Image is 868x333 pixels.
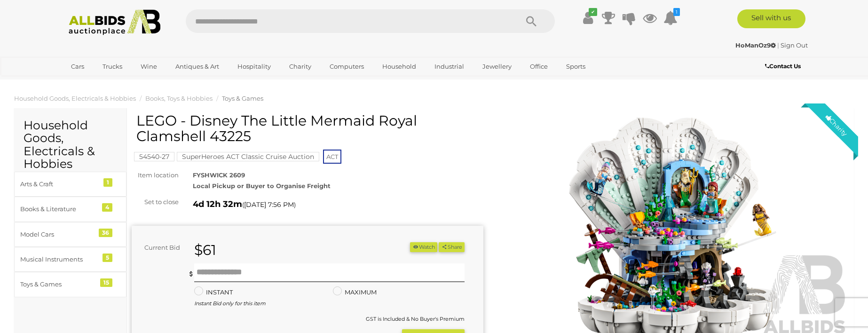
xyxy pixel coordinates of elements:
i: 1 [673,8,680,16]
li: Watch this item [410,242,437,252]
a: SuperHeroes ACT Classic Cruise Auction [177,153,319,160]
img: Allbids.com.au [63,9,166,35]
a: Toys & Games [222,95,263,102]
div: Musical Instruments [20,254,98,265]
a: Office [524,59,554,74]
strong: Local Pickup or Buyer to Organise Freight [193,182,331,190]
label: INSTANT [194,287,233,298]
h1: LEGO - Disney The Little Mermaid Royal Clamshell 43225 [136,113,481,144]
span: ( ) [242,201,296,208]
b: Contact Us [765,63,801,70]
label: MAXIMUM [333,287,377,298]
div: 4 [102,203,112,212]
a: Arts & Craft 1 [14,172,126,197]
a: Charity [283,59,317,74]
div: Model Cars [20,229,98,240]
a: Household Goods, Electricals & Hobbies [14,95,136,102]
div: Arts & Craft [20,179,98,190]
mark: SuperHeroes ACT Classic Cruise Auction [177,152,319,161]
a: Household [376,59,422,74]
a: Sign Out [781,41,808,49]
a: ✔ [581,9,595,26]
strong: 4d 12h 32m [193,199,242,209]
i: ✔ [589,8,597,16]
a: Cars [65,59,90,74]
a: Sell with us [737,9,805,28]
div: Set to close [125,197,186,207]
a: Computers [324,59,370,74]
a: Contact Us [765,61,803,71]
a: Hospitality [231,59,277,74]
button: Watch [410,242,437,252]
a: Antiques & Art [169,59,225,74]
span: ACT [323,150,341,164]
a: Trucks [96,59,128,74]
span: | [777,41,779,49]
a: Model Cars 36 [14,222,126,247]
a: 1 [663,9,678,26]
a: Wine [134,59,163,74]
i: Instant Bid only for this item [194,300,266,307]
div: 15 [100,278,112,287]
div: Toys & Games [20,279,98,290]
div: Books & Literature [20,204,98,214]
div: 5 [103,254,112,262]
a: [GEOGRAPHIC_DATA] [65,74,144,90]
a: Sports [560,59,592,74]
a: Industrial [428,59,470,74]
button: Share [439,242,465,252]
div: 1 [103,178,112,187]
a: HoManOz9 [735,41,777,49]
span: [DATE] 7:56 PM [244,200,294,209]
div: 36 [99,229,112,237]
a: Toys & Games 15 [14,272,126,297]
div: Item location [125,170,186,181]
a: Books, Toys & Hobbies [145,95,213,102]
a: Books & Literature 4 [14,197,126,222]
a: 54540-27 [134,153,174,160]
a: Jewellery [476,59,518,74]
h2: Household Goods, Electricals & Hobbies [24,119,117,171]
strong: HoManOz9 [735,41,776,49]
strong: $61 [194,241,216,259]
div: Charity [815,103,858,147]
mark: 54540-27 [134,152,174,161]
a: Musical Instruments 5 [14,247,126,272]
div: Current Bid [132,242,187,253]
button: Search [508,9,555,33]
small: GST is Included & No Buyer's Premium [366,316,465,322]
strong: FYSHWICK 2609 [193,171,245,179]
